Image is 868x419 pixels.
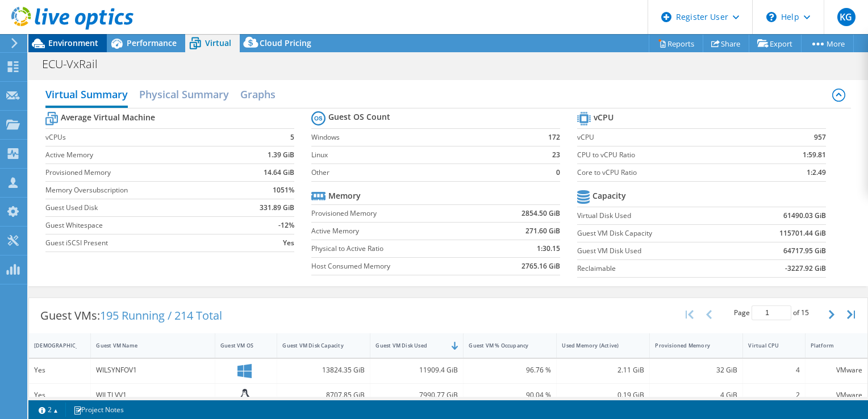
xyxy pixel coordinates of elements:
[703,35,749,52] a: Share
[469,342,537,349] div: Guest VM % Occupancy
[375,342,444,349] div: Guest VM Disk Used
[577,245,735,257] label: Guest VM Disk Used
[65,403,132,417] a: Project Notes
[311,208,482,219] label: Provisioned Memory
[375,389,458,401] div: 7990.77 GiB
[311,243,482,254] label: Physical to Active Ratio
[282,364,365,376] div: 13824.35 GiB
[96,364,210,376] div: WILSYNFOV1
[537,243,560,254] b: 1:30.15
[311,132,528,143] label: Windows
[562,364,644,376] div: 2.11 GiB
[45,202,235,213] label: Guest Used Disk
[562,342,631,349] div: Used Memory (Active)
[139,83,229,106] h2: Physical Summary
[803,149,826,161] b: 1:59.81
[61,112,155,123] b: Average Virtual Machine
[655,342,724,349] div: Provisioned Memory
[748,342,786,349] div: Virtual CPU
[96,389,210,401] div: WILTLVV1
[801,308,809,317] span: 15
[100,308,222,323] span: 195 Running / 214 Total
[31,403,66,417] a: 2
[45,185,235,196] label: Memory Oversubscription
[45,149,235,161] label: Active Memory
[311,261,482,272] label: Host Consumed Memory
[783,245,826,257] b: 64717.95 GiB
[240,83,276,106] h2: Graphs
[290,132,294,143] b: 5
[260,202,294,213] b: 331.89 GiB
[469,364,551,376] div: 96.76 %
[34,364,85,376] div: Yes
[783,210,826,221] b: 61490.03 GiB
[375,364,458,376] div: 11909.4 GiB
[801,35,854,52] a: More
[748,389,799,401] div: 2
[655,364,737,376] div: 32 GiB
[556,167,560,178] b: 0
[525,225,560,237] b: 271.60 GiB
[283,237,294,249] b: Yes
[649,35,703,52] a: Reports
[752,305,791,320] input: jump to page
[766,12,777,22] svg: \n
[37,58,115,70] h1: ECU-VxRail
[577,228,735,239] label: Guest VM Disk Capacity
[34,389,85,401] div: Yes
[34,342,72,349] div: [DEMOGRAPHIC_DATA]
[521,208,560,219] b: 2854.50 GiB
[45,237,235,249] label: Guest iSCSI Present
[577,210,735,221] label: Virtual Disk Used
[311,167,528,178] label: Other
[48,37,98,48] span: Environment
[45,167,235,178] label: Provisioned Memory
[592,190,626,202] b: Capacity
[577,167,761,178] label: Core to vCPU Ratio
[45,220,235,231] label: Guest Whitespace
[577,263,735,274] label: Reclaimable
[282,342,351,349] div: Guest VM Disk Capacity
[807,167,826,178] b: 1:2.49
[273,185,294,196] b: 1051%
[45,132,235,143] label: vCPUs
[548,132,560,143] b: 172
[220,342,258,349] div: Guest VM OS
[268,149,294,161] b: 1.39 GiB
[328,111,390,123] b: Guest OS Count
[785,263,826,274] b: -3227.92 GiB
[328,190,361,202] b: Memory
[594,112,614,123] b: vCPU
[127,37,177,48] span: Performance
[45,83,128,108] h2: Virtual Summary
[779,228,826,239] b: 115701.44 GiB
[311,149,528,161] label: Linux
[837,8,856,26] span: KG
[278,220,294,231] b: -12%
[811,342,849,349] div: Platform
[469,389,551,401] div: 90.04 %
[205,37,231,48] span: Virtual
[96,342,196,349] div: Guest VM Name
[521,261,560,272] b: 2765.16 GiB
[282,389,365,401] div: 8707.85 GiB
[311,225,482,237] label: Active Memory
[577,132,761,143] label: vCPU
[562,389,644,401] div: 0.19 GiB
[552,149,560,161] b: 23
[260,37,311,48] span: Cloud Pricing
[814,132,826,143] b: 957
[811,364,862,376] div: VMware
[655,389,737,401] div: 4 GiB
[264,167,294,178] b: 14.64 GiB
[29,298,233,333] div: Guest VMs:
[577,149,761,161] label: CPU to vCPU Ratio
[811,389,862,401] div: VMware
[748,364,799,376] div: 4
[734,305,809,320] span: Page of
[749,35,802,52] a: Export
